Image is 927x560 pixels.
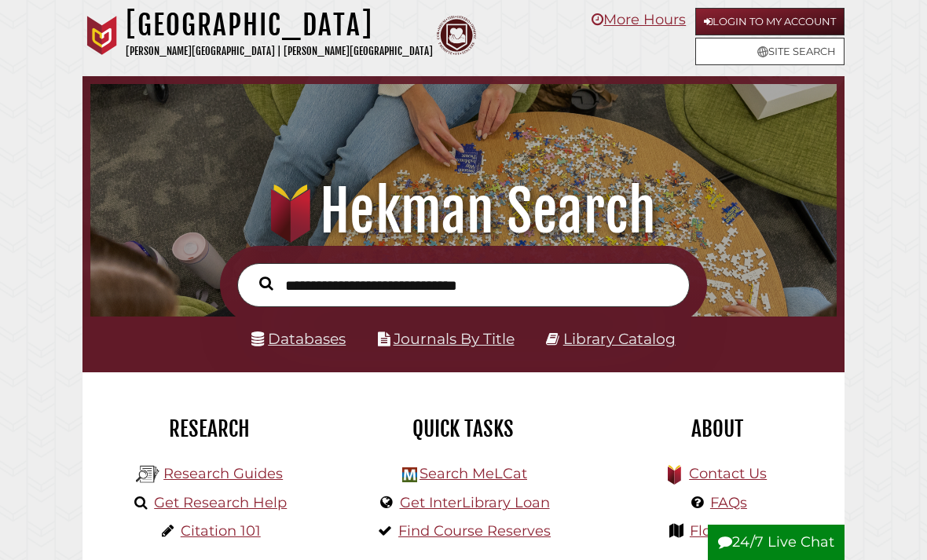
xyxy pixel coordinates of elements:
a: Login to My Account [695,8,845,35]
a: Get InterLibrary Loan [400,494,550,511]
h2: Research [94,415,324,442]
img: Hekman Library Logo [136,463,159,486]
a: Journals By Title [394,330,515,348]
img: Calvin Theological Seminary [437,16,476,55]
p: [PERSON_NAME][GEOGRAPHIC_DATA] | [PERSON_NAME][GEOGRAPHIC_DATA] [126,42,433,60]
img: Hekman Library Logo [402,467,417,482]
a: Floor Maps [690,522,768,540]
a: Get Research Help [154,494,287,511]
a: Citation 101 [181,522,261,540]
h1: Hekman Search [104,177,823,246]
img: Calvin University [82,16,122,55]
h2: Quick Tasks [348,415,578,442]
a: Databases [251,330,346,348]
a: Library Catalog [563,330,676,348]
a: Search MeLCat [420,465,527,482]
a: Research Guides [163,465,283,482]
a: Contact Us [689,465,767,482]
a: FAQs [710,494,747,511]
a: Find Course Reserves [398,522,551,540]
i: Search [259,276,273,291]
h2: About [603,415,833,442]
a: More Hours [592,11,686,28]
h1: [GEOGRAPHIC_DATA] [126,8,433,42]
a: Site Search [695,38,845,65]
button: Search [251,273,281,295]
